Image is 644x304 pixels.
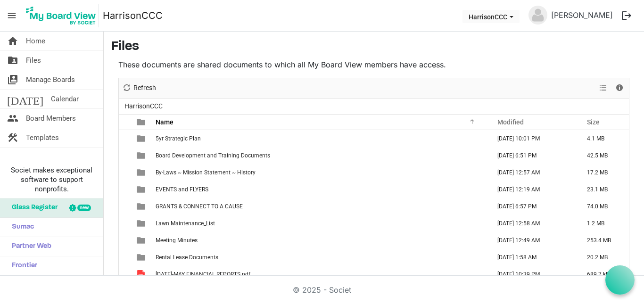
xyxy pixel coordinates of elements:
td: May 27, 2025 12:58 AM column header Modified [487,215,577,232]
span: Lawn Maintenance_List [156,220,215,227]
span: GRANTS & CONNECT TO A CAUSE [156,203,243,210]
span: [DATE] [7,90,43,108]
td: June 02, 2025 10:01 PM column header Modified [487,130,577,147]
span: [DATE]-MAY FINANCIAL REPORTS.pdf [156,271,250,278]
td: September 10, 2025 12:19 AM column header Modified [487,181,577,198]
div: Details [611,78,627,98]
button: logout [617,6,636,25]
span: Sumac [7,218,34,237]
td: checkbox [119,249,131,266]
span: Board Development and Training Documents [156,152,270,159]
td: September 15, 2025 12:49 AM column header Modified [487,232,577,249]
span: construction [7,128,18,147]
td: is template cell column header type [131,181,153,198]
span: Calendar [51,90,79,108]
span: Partner Web [7,237,51,256]
span: Manage Boards [26,70,75,89]
td: is template cell column header type [131,266,153,283]
span: Home [26,32,45,50]
td: September 07, 2025 6:57 PM column header Modified [487,198,577,215]
td: is template cell column header type [131,147,153,164]
span: Board Members [26,109,76,128]
span: Frontier [7,256,37,275]
td: July 17, 2025 1:58 AM column header Modified [487,249,577,266]
td: checkbox [119,266,131,283]
td: September 07, 2025 6:51 PM column header Modified [487,147,577,164]
td: checkbox [119,198,131,215]
span: Meeting Minutes [156,237,198,244]
span: Size [587,118,600,126]
span: EVENTS and FLYERS [156,186,208,193]
span: Rental Lease Documents [156,254,218,261]
td: By-Laws ~ Mission Statement ~ History is template cell column header Name [153,164,487,181]
span: menu [3,7,21,25]
td: Meeting Minutes is template cell column header Name [153,232,487,249]
td: 17.2 MB is template cell column header Size [577,164,629,181]
button: View dropdownbutton [597,82,609,94]
td: checkbox [119,130,131,147]
div: new [77,205,91,211]
span: folder_shared [7,51,18,70]
button: HarrisonCCC dropdownbutton [462,10,520,23]
td: 689.7 kB is template cell column header Size [577,266,629,283]
td: is template cell column header type [131,232,153,249]
a: My Board View Logo [23,4,103,27]
td: 5yr Strategic Plan is template cell column header Name [153,130,487,147]
img: no-profile-picture.svg [528,6,547,25]
p: These documents are shared documents to which all My Board View members have access. [118,59,629,70]
td: 253.4 MB is template cell column header Size [577,232,629,249]
a: © 2025 - Societ [293,285,351,295]
img: My Board View Logo [23,4,99,27]
div: Refresh [119,78,159,98]
span: Modified [497,118,524,126]
span: Societ makes exceptional software to support nonprofits. [4,165,99,194]
td: checkbox [119,215,131,232]
a: [PERSON_NAME] [547,6,617,25]
td: is template cell column header type [131,215,153,232]
a: HarrisonCCC [103,6,163,25]
td: 74.0 MB is template cell column header Size [577,198,629,215]
span: Refresh [132,82,157,94]
span: Files [26,51,41,70]
div: View [595,78,611,98]
span: switch_account [7,70,18,89]
td: EVENTS and FLYERS is template cell column header Name [153,181,487,198]
td: checkbox [119,147,131,164]
td: Lawn Maintenance_List is template cell column header Name [153,215,487,232]
td: Rental Lease Documents is template cell column header Name [153,249,487,266]
td: 23.1 MB is template cell column header Size [577,181,629,198]
td: 20.2 MB is template cell column header Size [577,249,629,266]
td: July 08, 2025 10:39 PM column header Modified [487,266,577,283]
td: 1.2 MB is template cell column header Size [577,215,629,232]
span: Glass Register [7,198,58,217]
h3: Files [111,39,636,55]
td: 2025 JAN-MAY FINANCIAL REPORTS.pdf is template cell column header Name [153,266,487,283]
td: is template cell column header type [131,249,153,266]
td: May 27, 2025 12:57 AM column header Modified [487,164,577,181]
button: Refresh [121,82,158,94]
td: Board Development and Training Documents is template cell column header Name [153,147,487,164]
td: 42.5 MB is template cell column header Size [577,147,629,164]
span: Name [156,118,173,126]
td: 4.1 MB is template cell column header Size [577,130,629,147]
td: is template cell column header type [131,164,153,181]
span: people [7,109,18,128]
button: Details [613,82,626,94]
td: GRANTS & CONNECT TO A CAUSE is template cell column header Name [153,198,487,215]
span: By-Laws ~ Mission Statement ~ History [156,169,256,176]
span: 5yr Strategic Plan [156,135,201,142]
td: is template cell column header type [131,130,153,147]
span: HarrisonCCC [123,100,165,112]
span: Templates [26,128,59,147]
td: checkbox [119,181,131,198]
td: is template cell column header type [131,198,153,215]
td: checkbox [119,164,131,181]
td: checkbox [119,232,131,249]
span: home [7,32,18,50]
